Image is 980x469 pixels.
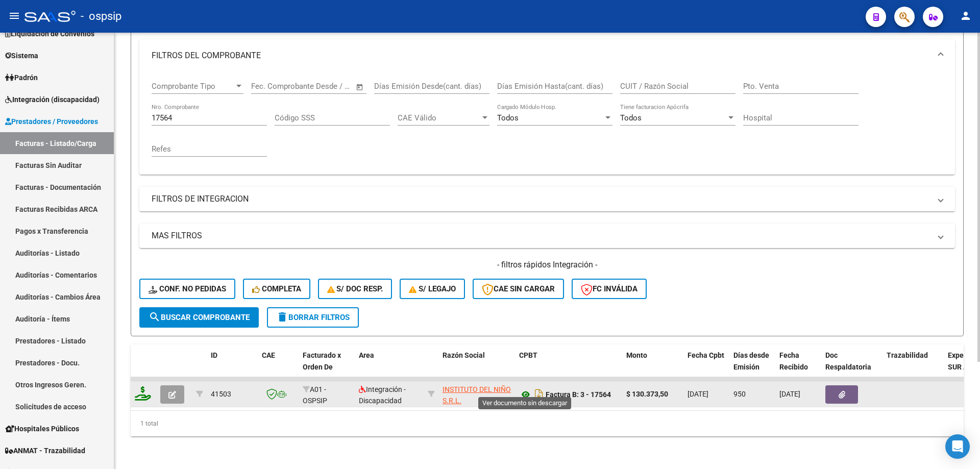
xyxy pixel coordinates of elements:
[620,113,642,122] span: Todos
[960,10,972,22] mat-icon: person
[258,344,299,389] datatable-header-cell: CAE
[5,94,100,105] span: Integración (discapacidad)
[519,351,537,359] span: CPBT
[276,313,350,322] span: Borrar Filtros
[139,307,259,328] button: Buscar Comprobante
[688,390,708,398] span: [DATE]
[355,344,424,389] datatable-header-cell: Area
[775,344,821,389] datatable-header-cell: Fecha Recibido
[515,344,622,389] datatable-header-cell: CPBT
[5,116,98,127] span: Prestadores / Proveedores
[267,307,359,328] button: Borrar Filtros
[354,81,366,93] button: Open calendar
[5,50,38,61] span: Sistema
[733,351,769,371] span: Días desde Emisión
[438,344,515,389] datatable-header-cell: Razón Social
[149,311,161,323] mat-icon: search
[688,351,724,359] span: Fecha Cpbt
[443,351,485,359] span: Razón Social
[622,344,683,389] datatable-header-cell: Monto
[152,50,930,61] mat-panel-title: FILTROS DEL COMPROBANTE
[81,5,121,28] span: - ospsip
[945,434,970,459] div: Open Intercom Messenger
[779,351,808,371] span: Fecha Recibido
[581,284,638,293] span: FC Inválida
[5,28,94,39] span: Liquidación de Convenios
[5,423,79,434] span: Hospitales Públicos
[152,230,930,241] mat-panel-title: MAS FILTROS
[409,284,456,293] span: S/ legajo
[883,344,944,389] datatable-header-cell: Trazabilidad
[546,390,611,399] strong: Factura B: 3 - 17564
[149,284,226,293] span: Conf. no pedidas
[211,351,217,359] span: ID
[302,82,351,91] input: Fecha fin
[327,284,383,293] span: S/ Doc Resp.
[887,351,928,359] span: Trazabilidad
[8,10,20,22] mat-icon: menu
[139,259,955,270] h4: - filtros rápidos Integración -
[299,344,355,389] datatable-header-cell: Facturado x Orden De
[779,390,800,398] span: [DATE]
[139,187,955,211] mat-expansion-panel-header: FILTROS DE INTEGRACION
[443,384,511,405] div: 30707744053
[5,445,85,456] span: ANMAT - Trazabilidad
[626,390,668,398] strong: $ 130.373,50
[211,390,231,398] span: 41503
[207,344,258,389] datatable-header-cell: ID
[473,279,564,299] button: CAE SIN CARGAR
[139,279,235,299] button: Conf. no pedidas
[400,279,465,299] button: S/ legajo
[251,82,292,91] input: Fecha inicio
[262,351,275,359] span: CAE
[359,385,406,405] span: Integración - Discapacidad
[152,193,930,205] mat-panel-title: FILTROS DE INTEGRACION
[683,344,729,389] datatable-header-cell: Fecha Cpbt
[131,411,964,436] div: 1 total
[243,279,310,299] button: Completa
[252,284,301,293] span: Completa
[359,351,374,359] span: Area
[303,385,327,405] span: A01 - OSPSIP
[572,279,647,299] button: FC Inválida
[152,82,234,91] span: Comprobante Tipo
[139,39,955,72] mat-expansion-panel-header: FILTROS DEL COMPROBANTE
[276,311,288,323] mat-icon: delete
[5,72,38,83] span: Padrón
[733,390,746,398] span: 950
[821,344,883,389] datatable-header-cell: Doc Respaldatoria
[626,351,647,359] span: Monto
[497,113,519,122] span: Todos
[729,344,775,389] datatable-header-cell: Días desde Emisión
[139,224,955,248] mat-expansion-panel-header: MAS FILTROS
[398,113,480,122] span: CAE Válido
[482,284,555,293] span: CAE SIN CARGAR
[825,351,871,371] span: Doc Respaldatoria
[443,385,511,405] span: INSTITUTO DEL NIÑO S.R.L.
[303,351,341,371] span: Facturado x Orden De
[149,313,250,322] span: Buscar Comprobante
[318,279,393,299] button: S/ Doc Resp.
[532,386,546,403] i: Descargar documento
[139,72,955,175] div: FILTROS DEL COMPROBANTE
